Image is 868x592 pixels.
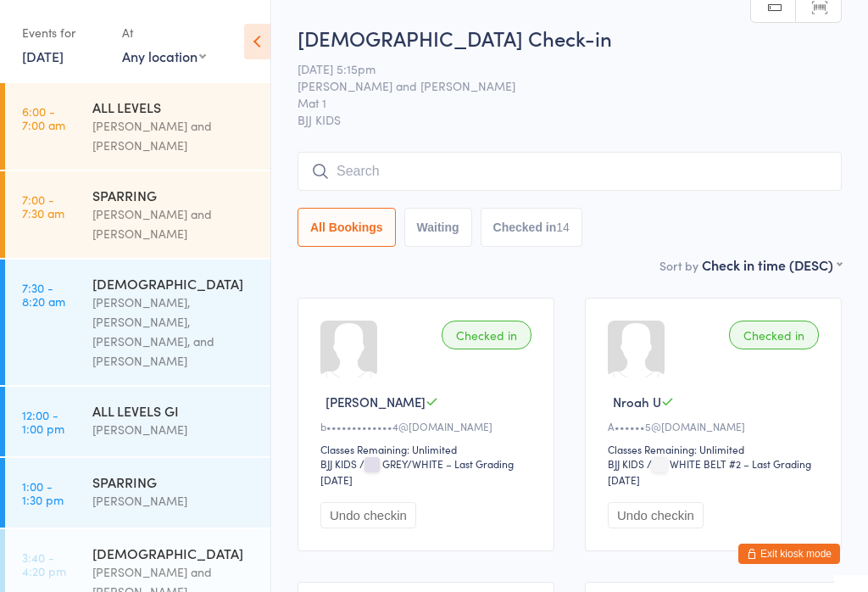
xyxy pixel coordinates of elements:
[659,257,698,274] label: Sort by
[5,458,270,528] a: 1:00 -1:30 pmSPARRING[PERSON_NAME]
[608,456,811,487] span: / WHITE BELT #2 – Last Grading [DATE]
[320,419,537,433] div: b•••••••••••••4@[DOMAIN_NAME]
[122,19,206,47] div: At
[613,393,661,410] span: Nroah U
[298,24,842,52] h2: [DEMOGRAPHIC_DATA] Check-in
[5,83,270,170] a: 6:00 -7:00 amALL LEVELS[PERSON_NAME] and [PERSON_NAME]
[92,293,256,371] div: [PERSON_NAME], [PERSON_NAME], [PERSON_NAME], and [PERSON_NAME]
[22,193,64,220] time: 7:00 - 7:30 am
[92,401,256,420] div: ALL LEVELS GI
[22,104,65,131] time: 6:00 - 7:00 am
[442,321,531,349] div: Checked in
[702,255,842,274] div: Check in time (DESC)
[5,260,270,385] a: 7:30 -8:20 am[DEMOGRAPHIC_DATA][PERSON_NAME], [PERSON_NAME], [PERSON_NAME], and [PERSON_NAME]
[481,208,582,247] button: Checked in14
[738,544,840,564] button: Exit kiosk mode
[325,393,426,410] span: [PERSON_NAME]
[298,208,396,247] button: All Bookings
[92,98,256,116] div: ALL LEVELS
[404,208,472,247] button: Waiting
[92,186,256,204] div: SPARRING
[729,321,819,349] div: Checked in
[298,111,842,128] span: BJJ KIDS
[122,47,206,65] div: Any location
[298,60,815,77] span: [DATE] 5:15pm
[608,442,824,456] div: Classes Remaining: Unlimited
[92,472,256,491] div: SPARRING
[92,274,256,293] div: [DEMOGRAPHIC_DATA]
[298,94,815,111] span: Mat 1
[22,19,105,47] div: Events for
[608,502,704,528] button: Undo checkin
[298,152,842,191] input: Search
[556,221,570,234] div: 14
[22,479,64,506] time: 1:00 - 1:30 pm
[22,550,66,578] time: 3:40 - 4:20 pm
[298,77,815,94] span: [PERSON_NAME] and [PERSON_NAME]
[22,408,64,435] time: 12:00 - 1:00 pm
[320,456,514,487] span: / GREY/WHITE – Last Grading [DATE]
[608,419,824,433] div: A••••••5@[DOMAIN_NAME]
[320,442,537,456] div: Classes Remaining: Unlimited
[22,47,64,65] a: [DATE]
[92,491,256,511] div: [PERSON_NAME]
[92,204,256,243] div: [PERSON_NAME] and [PERSON_NAME]
[92,116,256,155] div: [PERSON_NAME] and [PERSON_NAME]
[608,456,644,471] div: BJJ KIDS
[22,281,65,308] time: 7:30 - 8:20 am
[92,420,256,439] div: [PERSON_NAME]
[5,387,270,456] a: 12:00 -1:00 pmALL LEVELS GI[PERSON_NAME]
[320,456,357,471] div: BJJ KIDS
[5,171,270,258] a: 7:00 -7:30 amSPARRING[PERSON_NAME] and [PERSON_NAME]
[92,544,256,562] div: [DEMOGRAPHIC_DATA]
[320,502,416,528] button: Undo checkin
